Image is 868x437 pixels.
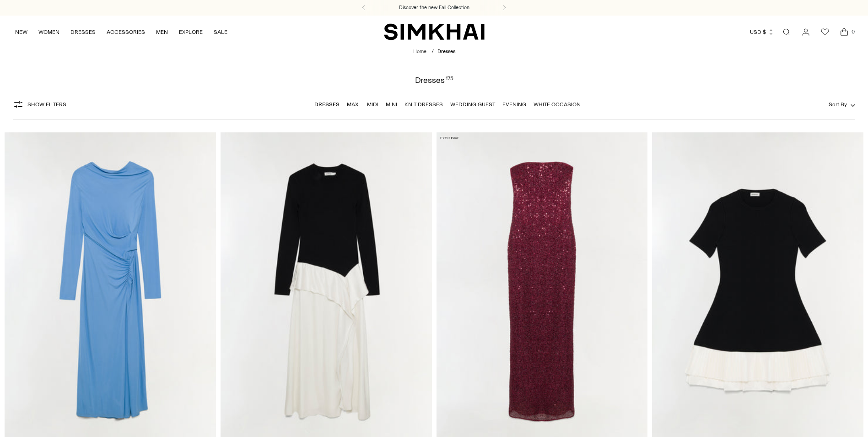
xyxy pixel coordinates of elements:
[431,48,434,56] div: /
[38,22,59,42] a: WOMEN
[450,101,495,108] a: Wedding Guest
[179,22,203,42] a: EXPLORE
[70,22,96,42] a: DRESSES
[314,101,340,108] a: Dresses
[829,101,847,108] span: Sort By
[415,76,453,84] h1: Dresses
[829,99,855,109] button: Sort By
[386,101,397,108] a: Mini
[214,22,227,42] a: SALE
[534,101,581,108] a: White Occasion
[404,101,443,108] a: Knit Dresses
[797,23,815,41] a: Go to the account page
[367,101,378,108] a: Midi
[347,101,360,108] a: Maxi
[750,22,774,42] button: USD $
[156,22,168,42] a: MEN
[384,23,485,41] a: SIMKHAI
[437,49,455,55] span: Dresses
[13,97,66,112] button: Show Filters
[849,27,857,36] span: 0
[835,23,853,41] a: Open cart modal
[816,23,834,41] a: Wishlist
[446,76,453,84] div: 175
[107,22,145,42] a: ACCESSORIES
[777,23,796,41] a: Open search modal
[15,22,27,42] a: NEW
[413,49,426,55] a: Home
[27,101,66,108] span: Show Filters
[399,4,469,11] a: Discover the new Fall Collection
[502,101,526,108] a: Evening
[314,95,581,114] nav: Linked collections
[413,48,455,56] nav: breadcrumbs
